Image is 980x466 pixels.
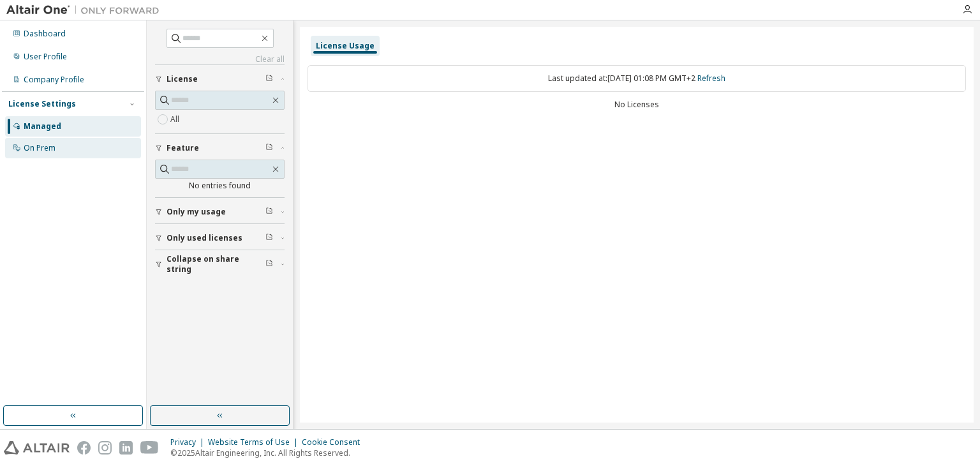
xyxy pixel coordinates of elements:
span: Only used licenses [167,233,242,243]
span: Clear filter [265,207,273,217]
span: Clear filter [265,143,273,153]
div: Last updated at: [DATE] 01:08 PM GMT+2 [308,65,966,92]
img: youtube.svg [140,441,159,455]
img: Altair One [6,4,166,17]
span: License [167,74,198,84]
span: Collapse on share string [167,254,265,274]
img: linkedin.svg [119,441,133,455]
span: Clear filter [265,233,273,243]
label: All [170,112,182,127]
p: © 2025 Altair Engineering, Inc. All Rights Reserved. [170,447,367,458]
div: Company Profile [24,75,84,85]
button: License [155,65,285,93]
div: User Profile [24,52,67,62]
span: Clear filter [265,74,273,84]
span: Feature [167,143,199,153]
img: altair_logo.svg [4,441,70,455]
div: License Settings [8,99,76,109]
button: Only my usage [155,198,285,226]
div: No Licenses [308,100,966,110]
div: Dashboard [24,29,66,39]
div: Website Terms of Use [208,437,302,447]
div: License Usage [316,41,375,51]
div: Managed [24,121,61,132]
div: Cookie Consent [302,437,367,447]
span: Only my usage [167,207,226,217]
div: No entries found [155,181,285,191]
a: Clear all [155,54,285,64]
img: instagram.svg [98,441,112,455]
div: On Prem [24,143,56,153]
button: Feature [155,134,285,162]
img: facebook.svg [77,441,91,455]
span: Clear filter [265,259,273,269]
button: Only used licenses [155,224,285,252]
a: Refresh [697,73,725,84]
div: Privacy [170,437,208,447]
button: Collapse on share string [155,250,285,278]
